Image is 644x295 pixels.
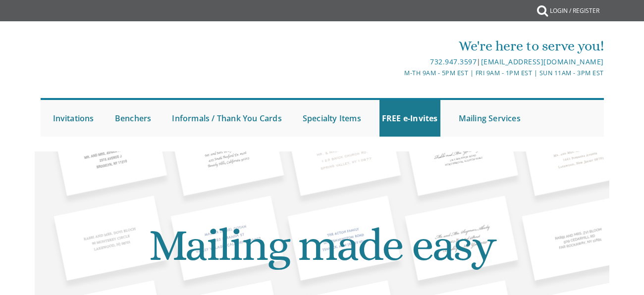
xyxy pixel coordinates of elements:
[169,100,284,137] a: Informals / Thank You Cards
[430,57,477,66] a: 732.947.3597
[112,100,154,137] a: Benchers
[51,100,97,137] a: Invitations
[456,100,523,137] a: Mailing Services
[379,100,440,137] a: FREE e-Invites
[481,57,604,66] a: [EMAIL_ADDRESS][DOMAIN_NAME]
[229,36,604,56] div: We're here to serve you!
[229,68,604,78] div: M-Th 9am - 5pm EST | Fri 9am - 1pm EST | Sun 11am - 3pm EST
[300,100,364,137] a: Specialty Items
[229,56,604,68] div: |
